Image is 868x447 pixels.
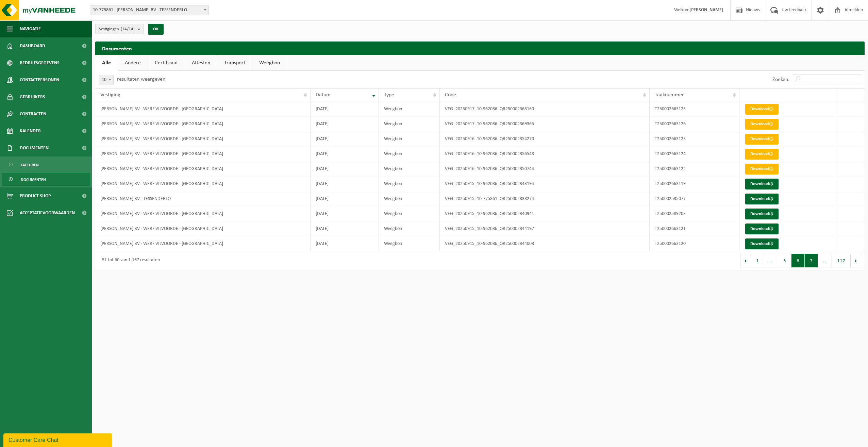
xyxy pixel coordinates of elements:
[440,206,650,221] td: VEG_20250915_10-962086_QR250002340941
[379,176,440,191] td: Weegbon
[650,116,739,131] td: T250002663126
[805,254,818,267] button: 7
[148,55,185,71] a: Certificaat
[655,92,684,98] span: Taaknummer
[440,236,650,251] td: VEG_20250915_10-962086_QR250002344008
[384,92,394,98] span: Type
[95,116,311,131] td: [PERSON_NAME] BV - WERF VILVOORDE - [GEOGRAPHIC_DATA]
[311,176,379,191] td: [DATE]
[745,164,779,175] a: Download
[440,191,650,206] td: VEG_20250915_10-775861_QR250002338274
[95,221,311,236] td: [PERSON_NAME] BV - WERF VILVOORDE - [GEOGRAPHIC_DATA]
[745,238,779,249] a: Download
[832,254,851,267] button: 117
[99,254,160,267] div: 51 tot 60 van 1,167 resultaten
[379,146,440,161] td: Weegbon
[311,116,379,131] td: [DATE]
[650,206,739,221] td: T250002589203
[650,221,739,236] td: T250002663121
[745,149,779,160] a: Download
[2,173,90,186] a: Documenten
[650,191,739,206] td: T250002535077
[689,7,723,13] strong: [PERSON_NAME]
[772,77,789,82] label: Zoeken:
[20,105,46,122] span: Contracten
[311,191,379,206] td: [DATE]
[95,176,311,191] td: [PERSON_NAME] BV - WERF VILVOORDE - [GEOGRAPHIC_DATA]
[379,221,440,236] td: Weegbon
[20,122,41,139] span: Kalender
[379,131,440,146] td: Weegbon
[95,42,865,55] h2: Documenten
[818,254,832,267] span: …
[20,187,51,204] span: Product Shop
[440,116,650,131] td: VEG_20250917_10-962086_QR250002369365
[440,131,650,146] td: VEG_20250916_10-962086_QR250002354270
[95,191,311,206] td: [PERSON_NAME] BV - TESSENDERLO
[311,236,379,251] td: [DATE]
[745,194,779,204] a: Download
[20,20,41,37] span: Navigatie
[764,254,778,267] span: …
[650,101,739,116] td: T250002663125
[440,101,650,116] td: VEG_20250917_10-962086_QR250002368160
[379,206,440,221] td: Weegbon
[745,104,779,115] a: Download
[95,206,311,221] td: [PERSON_NAME] BV - WERF VILVOORDE - [GEOGRAPHIC_DATA]
[650,146,739,161] td: T250002663124
[311,101,379,116] td: [DATE]
[791,254,805,267] button: 6
[148,24,164,35] button: OK
[20,71,59,88] span: Contactpersonen
[2,158,90,171] a: Facturen
[650,131,739,146] td: T250002663123
[440,176,650,191] td: VEG_20250915_10-962086_QR250002343194
[20,204,75,221] span: Acceptatievoorwaarden
[745,119,779,130] a: Download
[20,37,45,54] span: Dashboard
[185,55,217,71] a: Attesten
[90,5,209,15] span: 10-775861 - YVES MAES BV - TESSENDERLO
[252,55,287,71] a: Weegbon
[20,139,49,156] span: Documenten
[745,134,779,145] a: Download
[20,54,60,71] span: Bedrijfsgegevens
[440,146,650,161] td: VEG_20250916_10-962086_QR250002356548
[95,146,311,161] td: [PERSON_NAME] BV - WERF VILVOORDE - [GEOGRAPHIC_DATA]
[650,161,739,176] td: T250002663122
[311,221,379,236] td: [DATE]
[745,179,779,189] a: Download
[311,146,379,161] td: [DATE]
[740,254,751,267] button: Previous
[118,55,148,71] a: Andere
[95,101,311,116] td: [PERSON_NAME] BV - WERF VILVOORDE - [GEOGRAPHIC_DATA]
[379,161,440,176] td: Weegbon
[311,131,379,146] td: [DATE]
[21,159,39,171] span: Facturen
[650,176,739,191] td: T250002663119
[745,223,779,234] a: Download
[440,221,650,236] td: VEG_20250915_10-962086_QR250002344197
[20,88,45,105] span: Gebruikers
[95,236,311,251] td: [PERSON_NAME] BV - WERF VILVOORDE - [GEOGRAPHIC_DATA]
[311,161,379,176] td: [DATE]
[751,254,764,267] button: 1
[99,75,114,85] span: 10
[440,161,650,176] td: VEG_20250916_10-962086_QR250002350744
[21,173,46,186] span: Documenten
[95,131,311,146] td: [PERSON_NAME] BV - WERF VILVOORDE - [GEOGRAPHIC_DATA]
[745,209,779,219] a: Download
[379,116,440,131] td: Weegbon
[90,5,208,15] span: 10-775861 - YVES MAES BV - TESSENDERLO
[99,24,135,34] span: Vestigingen
[379,191,440,206] td: Weegbon
[316,92,331,98] span: Datum
[445,92,456,98] span: Code
[778,254,791,267] button: 5
[650,236,739,251] td: T250002663120
[379,101,440,116] td: Weegbon
[851,254,861,267] button: Next
[95,24,144,34] button: Vestigingen(14/14)
[121,27,135,31] count: (14/14)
